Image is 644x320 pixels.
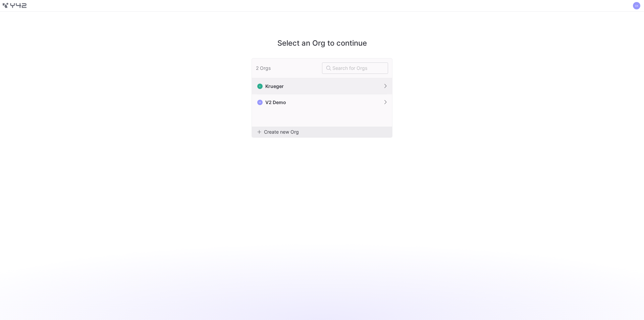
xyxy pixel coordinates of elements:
[257,100,263,105] div: VD
[265,100,286,105] span: V2 Demo
[264,129,299,135] span: Create new Org
[252,78,392,94] button: KKrueger
[252,94,392,110] button: VDV2 Demo
[257,84,263,89] div: K
[265,84,284,89] span: Krueger
[256,65,318,71] p: 2 Orgs
[252,127,392,137] button: Create new Org
[252,39,392,47] h3: Select an Org to continue
[633,2,641,10] button: CK
[332,65,384,71] input: Search for Orgs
